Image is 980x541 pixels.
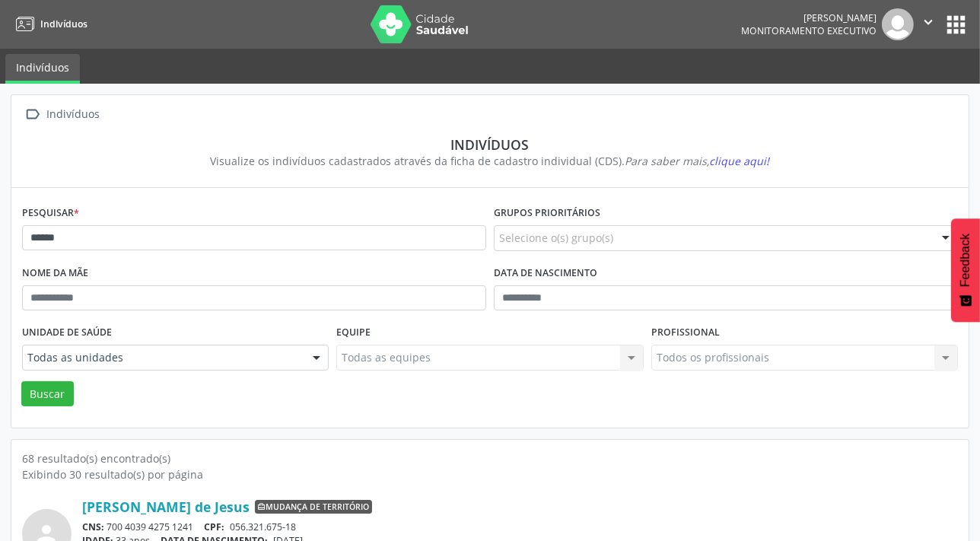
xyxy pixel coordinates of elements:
[82,520,104,533] span: CNS:
[255,500,372,514] span: Mudança de território
[625,154,770,168] i: Para saber mais,
[82,498,250,515] a: [PERSON_NAME] de Jesus
[22,466,958,482] div: Exibindo 30 resultado(s) por página
[22,321,112,345] label: Unidade de saúde
[741,24,877,37] span: Monitoramento Executivo
[22,262,88,285] label: Nome da mãe
[21,381,74,407] button: Buscar
[82,520,958,533] div: 700 4039 4275 1241
[499,230,613,246] span: Selecione o(s) grupo(s)
[959,234,972,287] span: Feedback
[22,202,79,225] label: Pesquisar
[11,11,87,37] a: Indivíduos
[651,321,720,345] label: Profissional
[205,520,225,533] span: CPF:
[27,350,297,365] span: Todas as unidades
[33,153,947,169] div: Visualize os indivíduos cadastrados através da ficha de cadastro individual (CDS).
[336,321,371,345] label: Equipe
[494,202,600,225] label: Grupos prioritários
[914,8,943,40] button: 
[33,136,947,153] div: Indivíduos
[943,11,969,38] button: apps
[494,262,597,285] label: Data de nascimento
[22,103,103,126] a:  Indivíduos
[920,14,937,30] i: 
[22,450,958,466] div: 68 resultado(s) encontrado(s)
[5,54,80,84] a: Indivíduos
[741,11,877,24] div: [PERSON_NAME]
[710,154,770,168] span: clique aqui!
[44,103,103,126] div: Indivíduos
[951,218,980,322] button: Feedback - Mostrar pesquisa
[40,18,87,30] span: Indivíduos
[22,103,44,126] i: 
[230,520,296,533] span: 056.321.675-18
[882,8,914,40] img: img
